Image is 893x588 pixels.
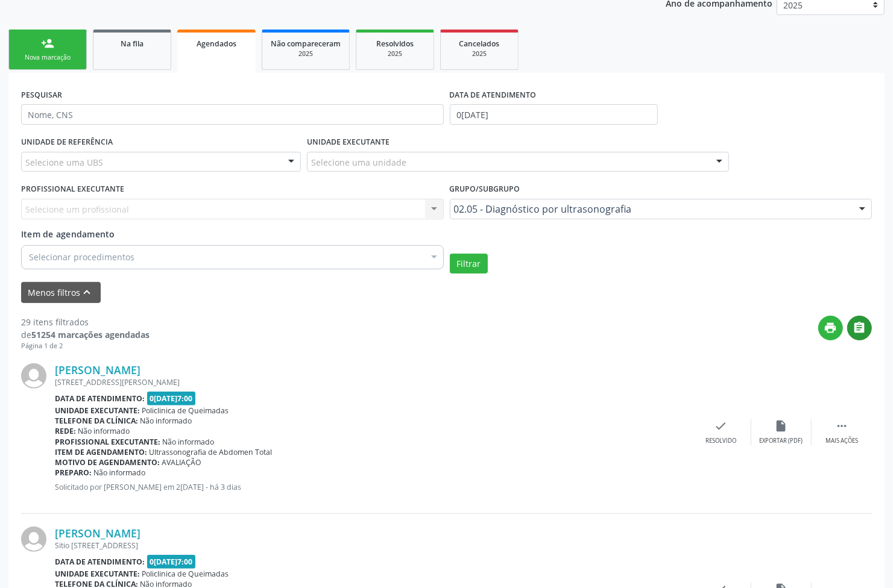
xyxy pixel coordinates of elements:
[55,557,145,567] b: Data de atendimento:
[55,482,691,492] p: Solicitado por [PERSON_NAME] em 2[DATE] - há 3 dias
[55,569,140,579] b: Unidade executante:
[847,316,872,340] button: 
[760,437,803,445] div: Exportar (PDF)
[41,37,54,50] div: person_add
[376,39,414,49] span: Resolvidos
[271,49,341,58] div: 2025
[55,447,147,457] b: Item de agendamento:
[21,341,150,351] div: Página 1 de 2
[824,321,838,334] i: print
[55,405,140,416] b: Unidade executante:
[715,419,728,433] i: check
[55,527,140,540] a: [PERSON_NAME]
[21,527,46,552] img: img
[55,416,138,426] b: Telefone da clínica:
[147,555,196,569] span: 0[DATE]7:00
[55,377,691,387] div: [STREET_ADDRESS][PERSON_NAME]
[150,447,273,457] span: Ultrassonografia de Abdomen Total
[450,86,537,104] label: DATA DE ATENDIMENTO
[21,180,124,199] label: PROFISSIONAL EXECUTANTE
[55,457,160,468] b: Motivo de agendamento:
[162,457,202,468] span: AVALIAÇÃO
[55,363,140,377] a: [PERSON_NAME]
[55,468,92,478] b: Preparo:
[17,53,78,62] div: Nova marcação
[94,468,146,478] span: Não informado
[21,228,115,240] span: Item de agendamento
[21,86,62,104] label: PESQUISAR
[142,405,229,416] span: Policlinica de Queimadas
[853,321,866,334] i: 
[825,437,858,445] div: Mais ações
[142,569,229,579] span: Policlinica de Queimadas
[365,49,425,58] div: 2025
[835,419,848,433] i: 
[163,437,215,447] span: Não informado
[78,426,130,436] span: Não informado
[55,426,76,436] b: Rede:
[55,437,160,447] b: Profissional executante:
[449,49,510,58] div: 2025
[21,363,46,389] img: img
[818,316,843,340] button: print
[147,392,196,405] span: 0[DATE]7:00
[450,104,658,125] input: Selecione um intervalo
[705,437,736,445] div: Resolvido
[311,156,406,169] span: Selecione uma unidade
[307,133,390,152] label: UNIDADE EXECUTANTE
[21,133,113,152] label: UNIDADE DE REFERÊNCIA
[775,419,788,433] i: insert_drive_file
[21,104,444,125] input: Nome, CNS
[21,328,150,341] div: de
[140,416,192,426] span: Não informado
[21,282,101,303] button: Menos filtroskeyboard_arrow_up
[450,180,520,199] label: Grupo/Subgrupo
[197,39,236,49] span: Agendados
[454,203,848,215] span: 02.05 - Diagnóstico por ultrasonografia
[21,316,150,328] div: 29 itens filtrados
[29,251,134,263] span: Selecionar procedimentos
[81,286,94,299] i: keyboard_arrow_up
[55,393,145,404] b: Data de atendimento:
[25,156,103,169] span: Selecione uma UBS
[459,39,500,49] span: Cancelados
[121,39,144,49] span: Na fila
[271,39,341,49] span: Não compareceram
[450,254,488,274] button: Filtrar
[31,329,150,340] strong: 51254 marcações agendadas
[55,540,691,551] div: Sitio [STREET_ADDRESS]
